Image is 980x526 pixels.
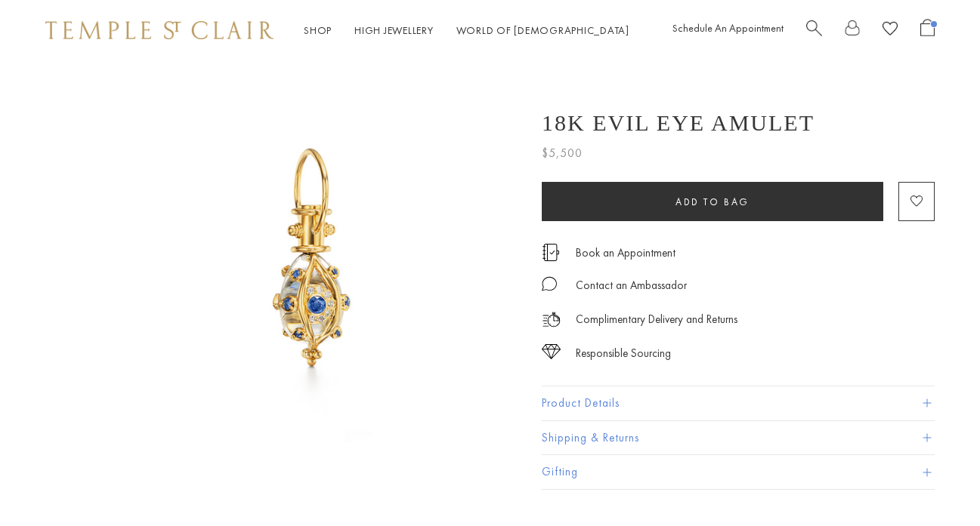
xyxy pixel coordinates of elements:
div: Responsible Sourcing [576,344,671,363]
nav: Main navigation [304,21,629,40]
button: Gifting [542,455,935,489]
img: icon_delivery.svg [542,310,561,329]
p: Complimentary Delivery and Returns [576,310,737,329]
button: Product Details [542,386,935,420]
img: MessageIcon-01_2.svg [542,276,557,291]
div: Contact an Ambassador [576,276,687,295]
a: View Wishlist [883,19,898,42]
img: 18K Evil Eye Amulet [98,60,519,481]
a: Search [806,19,822,42]
a: Schedule An Appointment [672,21,784,35]
a: World of [DEMOGRAPHIC_DATA]World of [DEMOGRAPHIC_DATA] [456,23,629,37]
button: Add to bag [542,182,883,221]
img: icon_appointment.svg [542,244,560,261]
h1: 18K Evil Eye Amulet [542,110,815,136]
a: High JewelleryHigh Jewellery [354,23,434,37]
span: $5,500 [542,143,583,163]
img: Temple St. Clair [45,21,274,39]
span: Add to bag [675,195,750,208]
iframe: Gorgias live chat messenger [904,455,965,511]
a: Book an Appointment [576,245,675,261]
img: icon_sourcing.svg [542,344,561,359]
a: Open Shopping Bag [920,19,935,42]
a: ShopShop [304,23,332,37]
button: Shipping & Returns [542,421,935,455]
